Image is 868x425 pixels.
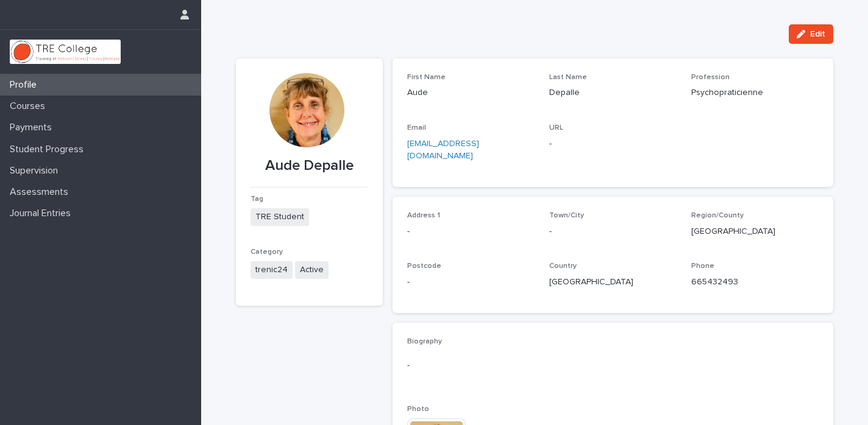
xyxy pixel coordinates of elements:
[407,406,429,413] span: Photo
[5,79,46,91] p: Profile
[407,276,535,289] p: -
[5,186,78,198] p: Assessments
[407,74,446,81] span: First Name
[407,139,479,161] a: [EMAIL_ADDRESS][DOMAIN_NAME]
[407,338,442,345] span: Biography
[691,86,819,99] p: Psychopraticienne
[407,124,426,132] span: Email
[691,225,819,238] p: [GEOGRAPHIC_DATA]
[691,278,738,286] a: 665432493
[549,225,677,238] p: -
[691,212,744,219] span: Region/County
[5,144,93,155] p: Student Progress
[549,276,677,289] p: [GEOGRAPHIC_DATA]
[5,100,55,112] p: Courses
[549,212,584,219] span: Town/City
[5,122,62,133] p: Payments
[407,212,440,219] span: Address 1
[251,248,283,256] span: Category
[407,86,535,99] p: Aude
[407,359,819,372] p: -
[549,138,677,150] p: -
[407,225,535,238] p: -
[5,208,80,219] p: Journal Entries
[251,208,309,226] span: TRE Student
[549,262,577,270] span: Country
[407,262,441,270] span: Postcode
[10,40,121,64] img: L01RLPSrRaOWR30Oqb5K
[251,261,293,279] span: trenic24
[691,74,730,81] span: Profession
[251,157,368,175] p: Aude Depalle
[549,74,587,81] span: Last Name
[549,86,677,99] p: Depalle
[549,124,563,132] span: URL
[810,30,825,38] span: Edit
[251,195,263,203] span: Tag
[789,24,833,44] button: Edit
[5,165,68,177] p: Supervision
[295,261,329,279] span: Active
[691,262,714,270] span: Phone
